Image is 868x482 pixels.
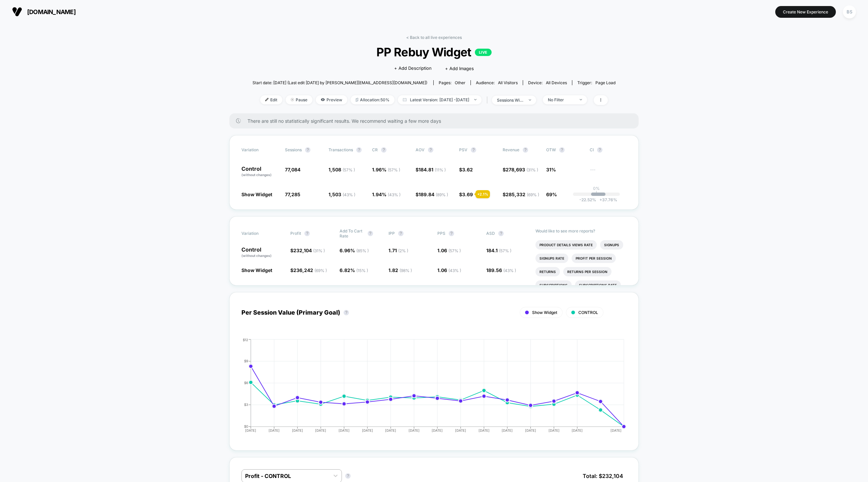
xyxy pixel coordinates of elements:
[385,428,396,432] tspan: [DATE]
[437,248,461,253] span: 1.06
[590,168,627,177] span: ---
[559,147,565,153] button: ?
[340,248,369,253] span: 6.96 %
[535,254,568,263] li: Signups Rate
[362,428,373,432] tspan: [DATE]
[260,95,282,104] span: Edit
[439,80,465,85] div: Pages:
[241,254,272,258] span: (without changes)
[244,359,248,363] tspan: $9
[403,98,407,101] img: calendar
[372,192,401,197] span: 1.94 %
[265,98,269,101] img: edit
[388,267,412,273] span: 1.82
[388,231,395,236] span: IPP
[305,147,310,153] button: ?
[416,192,448,197] span: $
[241,173,272,177] span: (without changes)
[394,65,432,72] span: + Add Description
[476,80,518,85] div: Audience:
[455,428,466,432] tspan: [DATE]
[445,66,474,71] span: + Add Images
[599,197,602,202] span: +
[497,98,524,103] div: sessions with impression
[10,6,78,17] button: [DOMAIN_NAME]
[485,95,492,105] span: |
[843,5,856,18] div: BS
[502,428,513,432] tspan: [DATE]
[285,167,300,172] span: 77,084
[292,428,303,432] tspan: [DATE]
[345,473,351,479] button: ?
[344,310,349,315] button: ?
[381,147,386,153] button: ?
[314,268,327,273] span: ( 69 % )
[329,167,355,172] span: 1,508
[506,192,539,197] span: 285,332
[368,231,373,236] button: ?
[329,192,355,197] span: 1,503
[235,338,620,438] div: PER_SESSION_VALUE
[398,231,404,236] button: ?
[579,197,596,202] span: -22.52 %
[419,192,448,197] span: 189.84
[841,5,858,19] button: BS
[462,167,473,172] span: 3.62
[252,80,427,85] span: Start date: [DATE] (Last edit [DATE] by [PERSON_NAME][EMAIL_ADDRESS][DOMAIN_NAME])
[356,268,368,273] span: ( 15 % )
[459,147,467,152] span: PSV
[416,167,446,172] span: $
[527,192,539,197] span: ( 69 % )
[271,45,597,59] span: PP Rebuy Widget
[535,240,597,250] li: Product Details Views Rate
[241,228,278,238] span: Variation
[503,268,516,273] span: ( 43 % )
[432,428,443,432] tspan: [DATE]
[315,428,326,432] tspan: [DATE]
[479,428,490,432] tspan: [DATE]
[499,248,511,253] span: ( 57 % )
[503,147,519,152] span: Revenue
[535,267,560,276] li: Returns
[435,167,446,172] span: ( 11 % )
[546,192,557,197] span: 69%
[372,167,400,172] span: 1.96 %
[286,95,312,104] span: Pause
[400,268,412,273] span: ( 98 % )
[449,231,454,236] button: ?
[241,192,272,197] span: Show Widget
[475,49,492,56] p: LIVE
[419,167,446,172] span: 184.81
[523,80,572,85] span: Device:
[406,35,462,40] a: < Back to all live experiences
[244,381,248,385] tspan: $6
[590,147,627,153] span: CI
[340,267,368,273] span: 6.82 %
[291,98,294,101] img: end
[340,228,364,238] span: Add To Cart Rate
[416,147,425,152] span: AOV
[398,95,482,104] span: Latest Version: [DATE] - [DATE]
[356,147,362,153] button: ?
[593,186,600,191] p: 0%
[241,267,272,273] span: Show Widget
[498,231,504,236] button: ?
[269,428,280,432] tspan: [DATE]
[372,147,378,152] span: CR
[398,248,408,253] span: ( 2 % )
[523,147,528,153] button: ?
[529,99,531,101] img: end
[436,192,448,197] span: ( 89 % )
[532,310,557,315] span: Show Widget
[356,248,369,253] span: ( 85 % )
[580,99,582,100] img: end
[549,428,560,432] tspan: [DATE]
[290,267,327,273] span: $
[285,147,302,152] span: Sessions
[506,167,538,172] span: 278,693
[356,98,358,102] img: rebalance
[486,248,511,253] span: 184.1
[575,280,621,290] li: Subscriptions Rate
[243,337,248,341] tspan: $12
[245,428,256,432] tspan: [DATE]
